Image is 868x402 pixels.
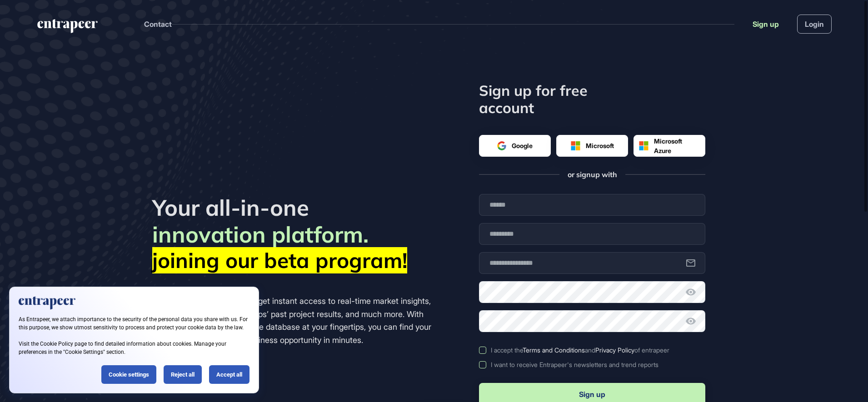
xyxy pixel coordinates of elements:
[654,136,700,155] span: Microsoft Azure
[491,347,669,354] div: I accept the and of entrapeer
[568,169,617,179] span: or signup with
[753,19,779,30] a: Sign up
[479,82,638,117] h1: Sign up for free account
[144,18,172,30] button: Contact
[161,296,431,345] span: Join [DATE] and get instant access to real-time market insights, competitor analysis, startups’ p...
[36,19,99,36] a: entrapeer-logo
[152,220,369,248] span: innovation platform.
[152,194,434,221] h2: Your all-in-one
[152,247,407,273] mark: joining our beta program!
[797,15,832,34] a: Login
[523,346,585,354] a: Terms and Conditions
[491,361,658,368] div: I want to receive Entrapeer's newsletters and trend reports
[595,346,634,354] a: Privacy Policy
